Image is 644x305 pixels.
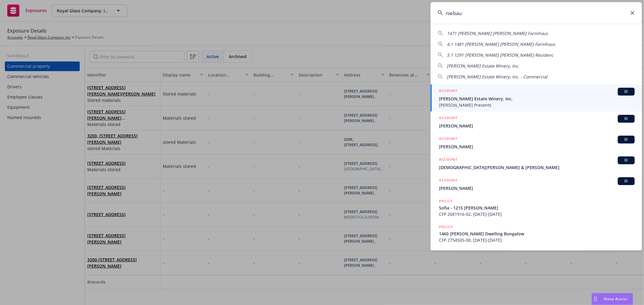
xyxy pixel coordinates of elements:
[447,41,555,47] span: 4.1 1481 [PERSON_NAME] [PERSON_NAME] Farmhous
[439,205,635,211] span: Sofia - 1215 [PERSON_NAME]
[604,296,628,301] span: Nova Assist
[447,63,519,69] span: [PERSON_NAME] Estate Winery, Inc.
[439,88,457,95] h5: ACCOUNT
[431,84,642,112] a: ACCOUNTBI[PERSON_NAME] Estate Winery, Inc.[PERSON_NAME] Presents
[447,52,553,58] span: 5.1 1291 [PERSON_NAME] [PERSON_NAME] Residenc
[620,89,632,94] span: BI
[439,211,635,217] span: CFP 2681916-02, [DATE]-[DATE]
[439,143,635,150] span: [PERSON_NAME]
[431,153,642,174] a: ACCOUNTBI[DEMOGRAPHIC_DATA][PERSON_NAME] & [PERSON_NAME]
[431,112,642,132] a: ACCOUNTBI[PERSON_NAME]
[620,137,632,142] span: BI
[439,250,453,256] h5: POLICY
[431,174,642,195] a: ACCOUNTBI[PERSON_NAME]
[620,158,632,163] span: BI
[431,247,642,272] a: POLICY
[439,156,457,164] h5: ACCOUNT
[439,115,457,122] h5: ACCOUNT
[439,224,453,230] h5: POLICY
[439,185,635,191] span: [PERSON_NAME]
[439,198,453,204] h5: POLICY
[439,96,635,102] span: [PERSON_NAME] Estate Winery, Inc.
[591,293,633,305] button: Nova Assist
[431,221,642,247] a: POLICY1460 [PERSON_NAME] Dwelling BungalowCFP 2754505-00, [DATE]-[DATE]
[620,178,632,184] span: BI
[439,177,457,184] h5: ACCOUNT
[439,136,457,143] h5: ACCOUNT
[592,293,599,305] div: Drag to move
[439,102,635,108] span: [PERSON_NAME] Presents
[439,237,635,243] span: CFP 2754505-00, [DATE]-[DATE]
[447,30,548,36] span: 1471 [PERSON_NAME] [PERSON_NAME] Farmhous
[439,164,635,171] span: [DEMOGRAPHIC_DATA][PERSON_NAME] & [PERSON_NAME]
[447,74,547,80] span: [PERSON_NAME] Estate Winery, Inc. - Commercial
[431,132,642,153] a: ACCOUNTBI[PERSON_NAME]
[431,2,642,24] input: Search...
[431,195,642,221] a: POLICYSofia - 1215 [PERSON_NAME]CFP 2681916-02, [DATE]-[DATE]
[439,123,635,129] span: [PERSON_NAME]
[620,116,632,121] span: BI
[439,231,635,237] span: 1460 [PERSON_NAME] Dwelling Bungalow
